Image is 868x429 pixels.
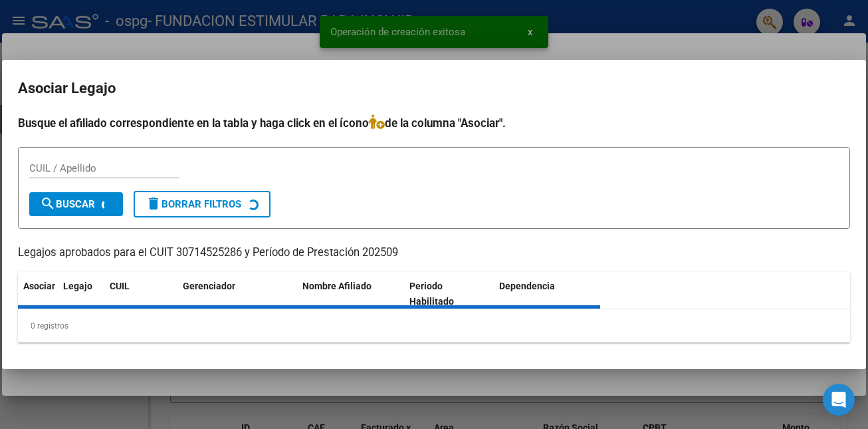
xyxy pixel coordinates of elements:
[177,272,297,316] datatable-header-cell: Gerenciador
[146,198,241,210] span: Borrar Filtros
[18,76,850,101] h2: Asociar Legajo
[18,272,58,316] datatable-header-cell: Asociar
[499,281,555,291] span: Dependencia
[18,309,850,343] div: 0 registros
[297,272,404,316] datatable-header-cell: Nombre Afiliado
[146,196,162,212] mat-icon: delete
[40,196,56,212] mat-icon: search
[40,198,95,210] span: Buscar
[494,272,601,316] datatable-header-cell: Dependencia
[409,281,454,307] span: Periodo Habilitado
[823,384,855,416] div: Open Intercom Messenger
[18,114,850,132] h4: Busque el afiliado correspondiente en la tabla y haga click en el ícono de la columna "Asociar".
[58,272,104,316] datatable-header-cell: Legajo
[134,191,271,217] button: Borrar Filtros
[29,192,123,216] button: Buscar
[404,272,494,316] datatable-header-cell: Periodo Habilitado
[63,281,92,291] span: Legajo
[23,281,55,291] span: Asociar
[302,281,372,291] span: Nombre Afiliado
[183,281,235,291] span: Gerenciador
[18,245,850,261] p: Legajos aprobados para el CUIT 30714525286 y Período de Prestación 202509
[110,281,130,291] span: CUIL
[104,272,177,316] datatable-header-cell: CUIL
